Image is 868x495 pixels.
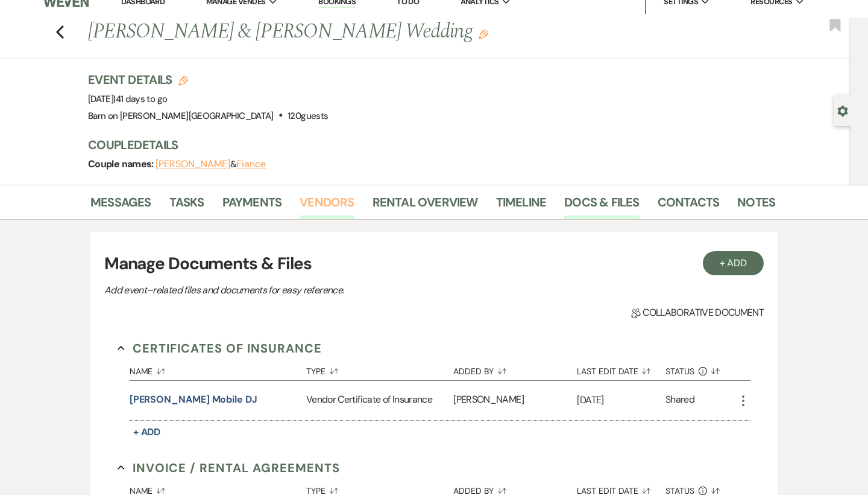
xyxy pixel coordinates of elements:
[288,110,328,122] span: 120 guests
[156,158,266,170] span: &
[453,357,577,380] button: Added By
[130,424,165,441] button: + Add
[222,193,282,219] a: Payments
[88,71,328,88] h3: Event Details
[577,392,665,408] p: [DATE]
[306,381,453,420] div: Vendor Certificate of Insurance
[118,339,322,357] button: Certificates of Insurance
[479,28,488,39] button: Edit
[658,193,720,219] a: Contacts
[118,459,340,477] button: Invoice / Rental Agreements
[133,426,161,438] span: + Add
[116,93,168,105] span: 41 days to go
[665,392,694,409] div: Shared
[88,158,156,170] span: Couple names:
[665,487,694,495] span: Status
[373,193,478,219] a: Rental Overview
[453,381,577,420] div: [PERSON_NAME]
[665,357,736,380] button: Status
[88,136,763,153] h3: Couple Details
[496,193,547,219] a: Timeline
[577,357,665,380] button: Last Edit Date
[300,193,354,219] a: Vendors
[90,193,151,219] a: Messages
[113,93,167,105] span: |
[130,392,257,407] button: [PERSON_NAME] Mobile DJ
[631,305,764,320] span: Collaborative document
[737,193,775,219] a: Notes
[837,104,848,116] button: Open lead details
[88,18,628,46] h1: [PERSON_NAME] & [PERSON_NAME] Wedding
[88,93,167,105] span: [DATE]
[104,283,526,298] p: Add event–related files and documents for easy reference.
[564,193,639,219] a: Docs & Files
[169,193,204,219] a: Tasks
[130,357,306,380] button: Name
[104,251,764,276] h3: Manage Documents & Files
[703,251,764,275] button: + Add
[236,159,266,169] button: Fiance
[665,367,694,375] span: Status
[156,159,230,169] button: [PERSON_NAME]
[88,110,274,122] span: Barn on [PERSON_NAME][GEOGRAPHIC_DATA]
[306,357,453,380] button: Type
